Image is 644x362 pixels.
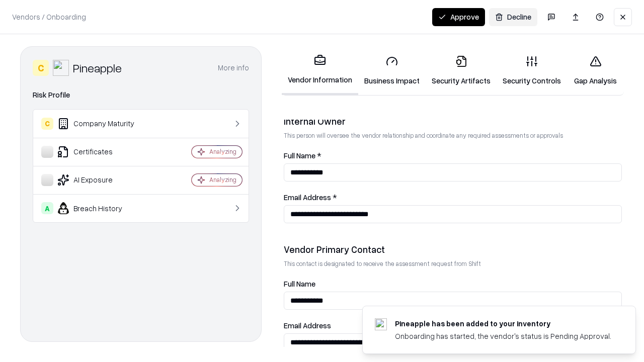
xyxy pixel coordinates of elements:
[12,12,86,22] p: Vendors / Onboarding
[284,280,622,288] label: Full Name
[497,47,567,94] a: Security Controls
[41,118,53,130] div: C
[284,194,622,201] label: Email Address *
[358,47,426,94] a: Business Impact
[41,118,162,130] div: Company Maturity
[284,152,622,159] label: Full Name *
[284,259,622,268] p: This contact is designated to receive the assessment request from Shift
[375,318,387,330] img: pineappleenergy.com
[426,47,497,94] a: Security Artifacts
[282,46,358,95] a: Vendor Information
[567,47,624,94] a: Gap Analysis
[41,174,162,186] div: AI Exposure
[284,115,622,127] div: Internal Owner
[33,89,249,101] div: Risk Profile
[73,60,122,76] div: Pineapple
[53,60,69,76] img: Pineapple
[41,202,162,214] div: Breach History
[209,175,236,184] div: Analyzing
[41,202,53,214] div: A
[284,322,622,329] label: Email Address
[41,146,162,158] div: Certificates
[284,243,622,255] div: Vendor Primary Contact
[432,8,485,26] button: Approve
[218,59,249,77] button: More info
[489,8,537,26] button: Decline
[209,147,236,156] div: Analyzing
[395,318,611,329] div: Pineapple has been added to your inventory
[395,331,611,341] div: Onboarding has started, the vendor's status is Pending Approval.
[284,131,622,140] p: This person will oversee the vendor relationship and coordinate any required assessments or appro...
[33,60,49,76] div: C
